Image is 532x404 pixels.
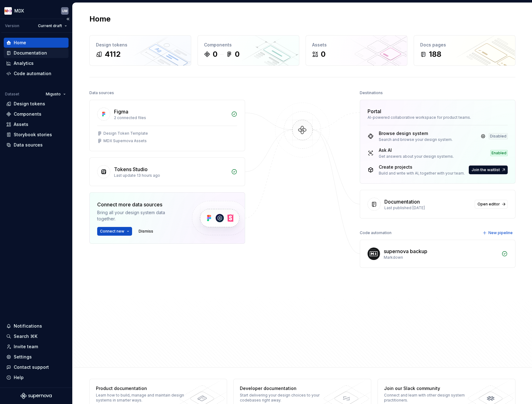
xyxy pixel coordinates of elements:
div: Components [14,111,41,117]
div: Data sources [89,89,114,97]
div: Browse design system [379,130,453,137]
div: Notifications [14,323,42,329]
div: Search ⌘K [14,333,37,339]
div: Documentation [384,198,420,205]
div: Create projects [379,164,465,170]
div: MDX [14,8,24,14]
div: 0 [213,49,217,59]
div: Last update 13 hours ago [114,173,227,178]
a: Figma2 connected filesDesign Token TemplateMDX Supernova Assets [89,100,245,151]
div: Version [5,23,19,28]
button: Contact support [4,362,69,372]
div: Connect more data sources [97,201,181,208]
a: Open editor [475,200,508,209]
a: Code automation [4,69,69,79]
div: Ask AI [379,147,454,153]
a: Documentation [4,48,69,58]
a: Assets [4,119,69,129]
div: Get answers about your design systems. [379,154,454,159]
svg: Supernova Logo [21,393,52,399]
div: Bring all your design system data together. [97,209,181,222]
div: Start delivering your design choices to your codebases right away. [240,393,330,403]
div: Learn how to build, manage and maintain design systems in smarter ways. [96,393,187,403]
div: Invite team [14,344,38,350]
div: Design Token Template [103,131,148,136]
div: Analytics [14,60,34,66]
div: Storybook stories [14,132,52,138]
a: Components00 [197,35,299,66]
div: Code automation [14,70,51,77]
button: Dismiss [136,227,156,236]
span: Current draft [38,23,62,28]
div: Docs pages [420,42,509,48]
div: AI-powered collaborative workspace for product teams. [368,115,508,120]
a: Design tokens [4,99,69,109]
button: Notifications [4,321,69,331]
div: Join our Slack community [384,385,475,392]
div: UM [62,8,68,13]
div: Home [14,40,26,46]
div: 4112 [105,49,121,59]
span: Open editor [477,202,500,207]
a: Analytics [4,58,69,68]
div: Portal [368,108,381,115]
div: Figma [114,108,128,115]
a: Storybook stories [4,130,69,140]
div: Code automation [360,228,392,237]
span: New pipeline [488,230,513,235]
button: Join the waitlist [469,166,508,174]
div: Markdown [384,255,498,260]
a: Data sources [4,140,69,150]
div: 188 [429,49,441,59]
div: Design tokens [96,42,185,48]
button: Help [4,373,69,382]
button: Migusto [43,90,69,99]
a: Invite team [4,342,69,352]
div: Tokens Studio [114,166,148,173]
div: Dataset [5,92,19,97]
div: Connect and learn with other design system practitioners. [384,393,475,403]
span: Join the waitlist [472,167,500,172]
div: Destinations [360,89,383,97]
button: Search ⌘K [4,331,69,341]
div: 0 [321,49,325,59]
div: Assets [14,121,28,127]
button: Connect new [97,227,132,236]
a: Docs pages188 [414,35,515,66]
div: MDX Supernova Assets [103,138,147,143]
img: e41497f2-3305-4231-9db9-dd4d728291db.png [4,7,12,15]
div: Design tokens [14,101,45,107]
div: Settings [14,354,32,360]
div: Data sources [14,142,43,148]
span: Connect new [100,229,124,234]
div: Developer documentation [240,385,330,392]
button: Collapse sidebar [64,15,72,23]
button: MDXUM [1,4,71,17]
div: Enabled [490,150,508,156]
a: Home [4,38,69,48]
div: Product documentation [96,385,187,392]
div: Build and write with AI, together with your team. [379,171,465,176]
div: Last published [DATE] [384,205,471,210]
button: Current draft [35,22,70,30]
h2: Home [89,14,111,24]
span: Dismiss [139,229,153,234]
div: Disabled [489,133,508,139]
div: Assets [312,42,401,48]
a: Settings [4,352,69,362]
button: New pipeline [481,228,515,237]
div: Search and browse your design system. [379,137,453,142]
a: Tokens StudioLast update 13 hours ago [89,157,245,186]
div: Documentation [14,50,47,56]
div: 0 [235,49,240,59]
a: Assets0 [306,35,407,66]
div: 2 connected files [114,115,227,120]
div: Components [204,42,293,48]
span: Migusto [46,92,61,97]
a: Components [4,109,69,119]
div: Contact support [14,364,49,370]
div: supernova backup [384,248,427,255]
div: Help [14,374,24,381]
